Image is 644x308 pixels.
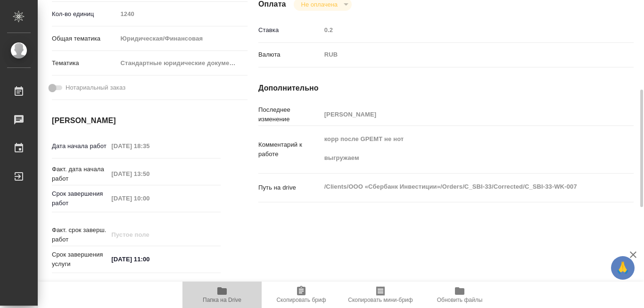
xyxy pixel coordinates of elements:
span: 🙏 [615,258,631,278]
input: Пустое поле [321,108,603,121]
p: Срок завершения работ [52,189,108,208]
p: Комментарий к работе [258,140,321,159]
input: Пустое поле [108,191,190,205]
p: Кол-во единиц [52,9,117,19]
div: RUB [321,47,603,63]
input: Пустое поле [108,139,190,153]
button: Не оплачена [298,0,340,8]
span: Обновить файлы [437,297,483,303]
button: Скопировать бриф [262,282,341,308]
button: 🙏 [611,256,635,280]
textarea: /Clients/ООО «Сбербанк Инвестиции»/Orders/C_SBI-33/Corrected/C_SBI-33-WK-007 [321,179,603,195]
p: Ставка [258,25,321,35]
p: Путь на drive [258,183,321,192]
input: Пустое поле [117,7,248,21]
p: Тематика [52,58,117,68]
p: Факт. дата начала работ [52,165,108,183]
input: Пустое поле [321,23,603,37]
input: ✎ Введи что-нибудь [108,252,190,266]
h4: Дополнительно [258,83,634,94]
p: Последнее изменение [258,105,321,124]
p: Дата начала работ [52,142,108,151]
button: Скопировать мини-бриф [341,282,420,308]
p: Факт. срок заверш. работ [52,225,108,244]
p: Валюта [258,50,321,59]
button: Папка на Drive [182,282,262,308]
span: Нотариальный заказ [66,83,125,92]
h4: [PERSON_NAME] [52,115,221,126]
textarea: корр после GPEMT не нот выгружаем [321,131,603,166]
p: Общая тематика [52,34,117,43]
p: Срок завершения услуги [52,250,108,269]
button: Обновить файлы [420,282,499,308]
span: Скопировать мини-бриф [348,297,413,303]
div: Стандартные юридические документы, договоры, уставы [117,55,248,71]
span: Папка на Drive [203,297,241,303]
span: Скопировать бриф [276,297,326,303]
input: Пустое поле [108,167,190,181]
div: Юридическая/Финансовая [117,31,248,47]
input: Пустое поле [108,228,190,241]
